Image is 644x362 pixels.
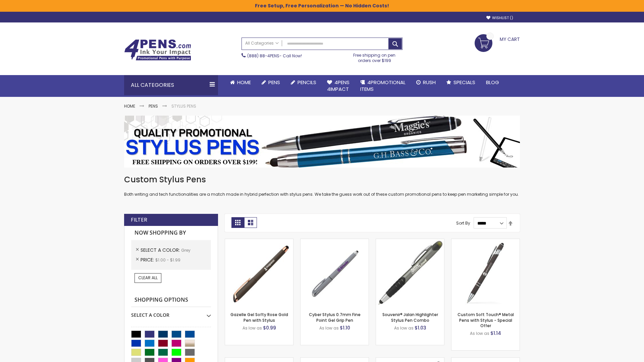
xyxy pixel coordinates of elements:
[181,247,191,253] span: Grey
[415,324,426,331] span: $1.03
[451,239,520,244] a: Custom Soft Touch® Metal Pens with Stylus-Grey
[138,275,158,281] span: Clear All
[131,293,211,307] strong: Shopping Options
[486,79,499,86] span: Blog
[346,50,403,63] div: Free shipping on pen orders over $199
[451,239,520,307] img: Custom Soft Touch® Metal Pens with Stylus-Grey
[376,239,444,307] img: Souvenir® Jalan Highlighter Stylus Pen Combo-Grey
[481,75,504,90] a: Blog
[301,239,369,244] a: Cyber Stylus 0.7mm Fine Point Gel Grip Pen-Grey
[394,325,414,331] span: As low as
[171,103,196,109] strong: Stylus Pens
[141,247,181,253] span: Select A Color
[242,38,282,49] a: All Categories
[423,79,436,86] span: Rush
[298,79,316,86] span: Pencils
[376,239,444,244] a: Souvenir® Jalan Highlighter Stylus Pen Combo-Grey
[124,103,135,109] a: Home
[285,75,322,90] a: Pencils
[225,239,293,244] a: Gazelle Gel Softy Rose Gold Pen with Stylus-Grey
[355,75,411,97] a: 4PROMOTIONALITEMS
[131,216,147,224] strong: Filter
[231,217,244,228] strong: Grid
[453,79,475,86] span: Specials
[124,39,191,61] img: 4Pens Custom Pens and Promotional Products
[124,174,520,185] h1: Custom Stylus Pens
[247,53,279,59] a: (888) 88-4PENS
[456,220,470,226] label: Sort By
[124,75,218,95] div: All Categories
[340,324,350,331] span: $1.10
[155,257,180,263] span: $1.00 - $1.99
[245,41,279,46] span: All Categories
[124,116,520,168] img: Stylus Pens
[237,79,251,86] span: Home
[230,312,288,323] a: Gazelle Gel Softy Rose Gold Pen with Stylus
[263,324,276,331] span: $0.99
[411,75,441,90] a: Rush
[382,312,438,323] a: Souvenir® Jalan Highlighter Stylus Pen Combo
[322,75,355,97] a: 4Pens4impact
[225,239,293,307] img: Gazelle Gel Softy Rose Gold Pen with Stylus-Grey
[486,15,513,20] a: Wishlist
[149,103,158,109] a: Pens
[141,256,155,263] span: Price
[301,239,369,307] img: Cyber Stylus 0.7mm Fine Point Gel Grip Pen-Grey
[131,226,211,240] strong: Now Shopping by
[247,53,302,59] span: - Call Now!
[124,174,520,197] div: Both writing and tech functionalities are a match made in hybrid perfection with stylus pens. We ...
[360,79,406,93] span: 4PROMOTIONAL ITEMS
[327,79,350,93] span: 4Pens 4impact
[225,75,256,90] a: Home
[441,75,481,90] a: Specials
[243,325,262,331] span: As low as
[131,307,211,318] div: Select A Color
[256,75,285,90] a: Pens
[135,273,161,283] a: Clear All
[470,330,489,336] span: As low as
[309,312,361,323] a: Cyber Stylus 0.7mm Fine Point Gel Grip Pen
[458,312,514,328] a: Custom Soft Touch® Metal Pens with Stylus - Special Offer
[319,325,339,331] span: As low as
[490,330,501,337] span: $1.14
[268,79,280,86] span: Pens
